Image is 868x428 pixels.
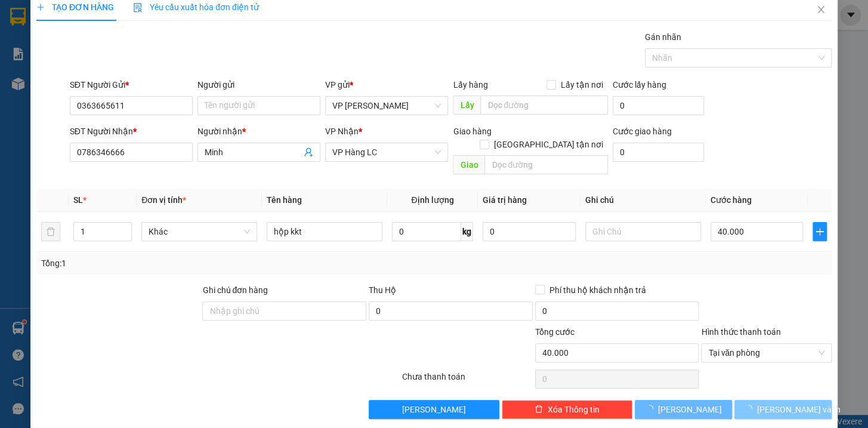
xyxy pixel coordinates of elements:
[70,78,193,91] div: SĐT Người Gửi
[7,10,66,69] img: logo.jpg
[369,285,396,295] span: Thu Hộ
[502,400,632,419] button: deleteXóa Thông tin
[133,3,143,13] img: icon
[556,78,608,91] span: Lấy tận nơi
[72,28,146,48] b: Sao Việt
[645,405,658,413] span: loading
[613,80,666,90] label: Cước lấy hàng
[461,222,473,241] span: kg
[548,403,600,416] span: Xóa Thông tin
[453,127,491,136] span: Giao hàng
[734,400,832,419] button: [PERSON_NAME] và In
[585,222,701,241] input: Ghi Chú
[332,143,441,161] span: VP Hàng LC
[711,195,752,205] span: Cước hàng
[41,257,336,270] div: Tổng: 1
[453,155,484,174] span: Giao
[483,195,527,205] span: Giá trị hàng
[708,344,824,362] span: Tại văn phòng
[645,32,681,42] label: Gán nhãn
[402,403,466,416] span: [PERSON_NAME]
[613,96,704,115] input: Cước lấy hàng
[267,222,382,241] input: VD: Bàn, Ghế
[36,3,45,11] span: plus
[813,227,826,236] span: plus
[658,403,722,416] span: [PERSON_NAME]
[411,195,453,205] span: Định lượng
[535,327,574,337] span: Tổng cước
[453,96,480,115] span: Lấy
[369,400,499,419] button: [PERSON_NAME]
[613,143,704,162] input: Cước giao hàng
[41,222,60,241] button: delete
[613,127,672,136] label: Cước giao hàng
[635,400,732,419] button: [PERSON_NAME]
[483,222,576,241] input: 0
[304,147,313,157] span: user-add
[70,125,193,138] div: SĐT Người Nhận
[816,5,826,14] span: close
[36,2,114,12] span: TẠO ĐƠN HÀNG
[202,285,268,295] label: Ghi chú đơn hàng
[197,78,320,91] div: Người gửi
[202,301,366,321] input: Ghi chú đơn hàng
[141,195,186,205] span: Đơn vị tính
[453,80,487,90] span: Lấy hàng
[325,127,359,136] span: VP Nhận
[484,155,608,174] input: Dọc đường
[73,195,83,205] span: SL
[149,223,250,241] span: Khác
[757,403,841,416] span: [PERSON_NAME] và In
[325,78,448,91] div: VP gửi
[813,222,827,241] button: plus
[332,97,441,115] span: VP Gia Lâm
[401,370,534,391] div: Chưa thanh toán
[133,2,259,12] span: Yêu cầu xuất hóa đơn điện tử
[480,96,608,115] input: Dọc đường
[580,189,706,212] th: Ghi chú
[535,405,543,414] span: delete
[744,405,757,413] span: loading
[489,138,608,151] span: [GEOGRAPHIC_DATA] tận nơi
[545,284,651,297] span: Phí thu hộ khách nhận trả
[159,10,288,29] b: [DOMAIN_NAME]
[197,125,320,138] div: Người nhận
[701,327,780,337] label: Hình thức thanh toán
[63,69,288,144] h2: VP Nhận: VP Hàng LC
[267,195,302,205] span: Tên hàng
[7,69,96,89] h2: 4SHKSULG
